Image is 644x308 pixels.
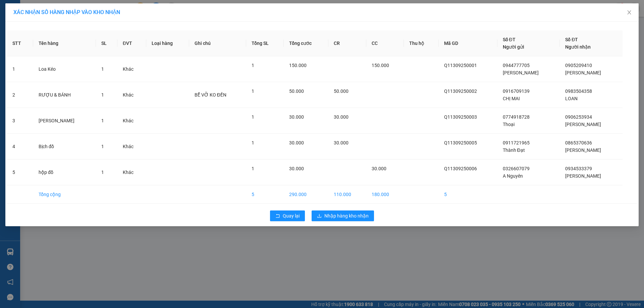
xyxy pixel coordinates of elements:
span: 0905209410 [565,63,592,68]
th: Tổng SL [246,30,283,56]
span: Quay lại [283,212,300,220]
span: [PERSON_NAME] [503,70,539,75]
span: Nhập hàng kho nhận [324,212,369,220]
span: 0944777705 [503,63,530,68]
span: Số ĐT [503,37,516,42]
td: Bịch đồ [33,134,96,160]
span: Thành Đạt [503,147,525,153]
span: Q11309250006 [444,166,477,171]
td: 5 [246,185,283,204]
td: 1 [7,56,33,82]
span: Q11309250002 [444,88,477,94]
span: 30.000 [372,166,386,171]
span: 30.000 [334,140,348,145]
span: 1 [101,144,104,149]
td: 3 [7,108,33,134]
span: Thoại [503,122,515,127]
span: 50.000 [289,88,304,94]
td: 5 [439,185,497,204]
span: 1 [252,140,254,145]
span: [PERSON_NAME] [565,70,601,75]
span: Số ĐT [565,37,578,42]
span: 0911721965 [503,140,530,145]
th: Thu hộ [404,30,438,56]
span: 30.000 [289,140,304,145]
th: CC [366,30,404,56]
span: XÁC NHẬN SỐ HÀNG NHẬP VÀO KHO NHẬN [13,9,120,15]
th: Loại hàng [146,30,189,56]
span: 30.000 [289,166,304,171]
td: hộp đồ [33,160,96,185]
span: 0774918728 [503,114,530,120]
span: 1 [101,170,104,175]
td: RƯỢU & BÁNH [33,82,96,108]
span: download [317,213,322,219]
span: 0916709139 [503,88,530,94]
span: rollback [275,213,280,219]
span: close [627,10,632,15]
span: 0906253934 [565,114,592,120]
span: [PERSON_NAME] [565,147,601,153]
button: downloadNhập hàng kho nhận [312,210,374,221]
button: rollbackQuay lại [270,210,305,221]
span: 150.000 [372,63,389,68]
th: SL [96,30,117,56]
span: 1 [101,118,104,123]
td: Khác [117,56,146,82]
th: Ghi chú [189,30,247,56]
td: 110.000 [328,185,366,204]
span: LOAN [565,96,578,101]
th: ĐVT [117,30,146,56]
span: 30.000 [334,114,348,120]
span: 1 [252,166,254,171]
span: Người gửi [503,44,524,50]
td: Khác [117,82,146,108]
span: 0865370636 [565,140,592,145]
td: Khác [117,160,146,185]
span: 1 [101,92,104,98]
span: 0983504358 [565,88,592,94]
span: [PERSON_NAME] [565,122,601,127]
span: BỄ VỠ KO ĐỀN [195,92,226,98]
span: [PERSON_NAME] [565,173,601,179]
th: Tổng cước [284,30,328,56]
span: 30.000 [289,114,304,120]
td: 290.000 [284,185,328,204]
span: A Nguyên [503,173,523,179]
th: CR [328,30,366,56]
td: [PERSON_NAME] [33,108,96,134]
td: Khác [117,134,146,160]
span: Q11309250003 [444,114,477,120]
th: Tên hàng [33,30,96,56]
th: Mã GD [439,30,497,56]
td: Tổng cộng [33,185,96,204]
span: 1 [252,88,254,94]
button: Close [620,3,639,22]
span: Q11309250005 [444,140,477,145]
span: 0326607079 [503,166,530,171]
span: 0934533379 [565,166,592,171]
th: STT [7,30,33,56]
span: 150.000 [289,63,307,68]
span: CHỊ MAI [503,96,520,101]
span: Người nhận [565,44,591,50]
span: 1 [101,66,104,72]
span: 1 [252,114,254,120]
span: 50.000 [334,88,348,94]
td: Khác [117,108,146,134]
td: 5 [7,160,33,185]
span: 1 [252,63,254,68]
td: 4 [7,134,33,160]
td: Loa Kéo [33,56,96,82]
td: 2 [7,82,33,108]
span: Q11309250001 [444,63,477,68]
td: 180.000 [366,185,404,204]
